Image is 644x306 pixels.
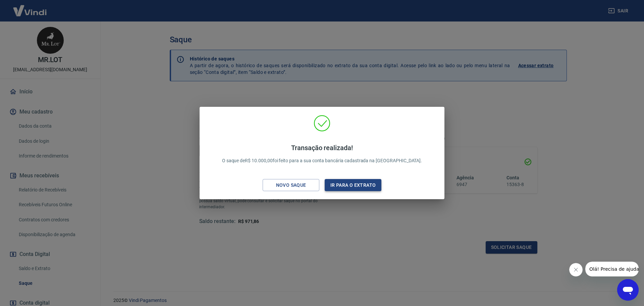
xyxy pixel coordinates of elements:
[325,179,381,191] button: Ir para o extrato
[222,144,422,152] h4: Transação realizada!
[4,5,56,10] span: Olá! Precisa de ajuda?
[222,144,422,164] p: O saque de R$ 10.000,00 foi feito para a sua conta bancária cadastrada na [GEOGRAPHIC_DATA].
[268,181,314,189] div: Novo saque
[617,279,639,301] iframe: Botão para abrir a janela de mensagens
[263,179,319,191] button: Novo saque
[569,263,583,276] iframe: Fechar mensagem
[585,262,639,276] iframe: Mensagem da empresa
